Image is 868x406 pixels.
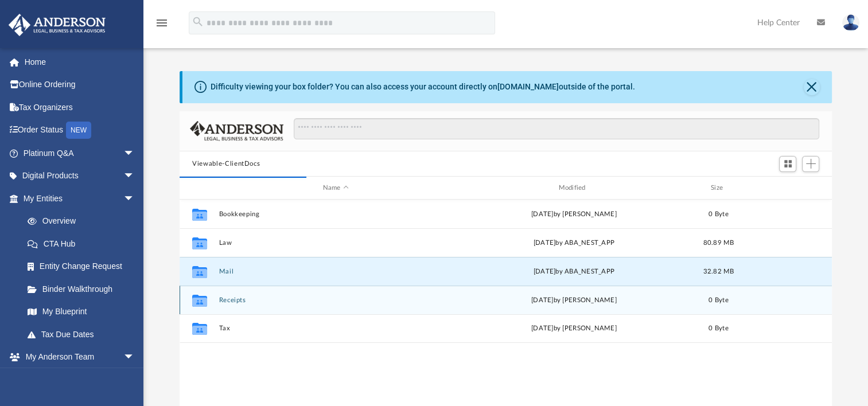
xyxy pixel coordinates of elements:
div: Name [219,183,452,193]
span: arrow_drop_down [123,165,146,188]
span: 0 Byte [709,297,729,303]
span: 32.82 MB [703,268,734,275]
div: Modified [457,183,691,193]
a: Tax Organizers [8,96,152,119]
a: Digital Productsarrow_drop_down [8,165,152,188]
a: Tax Due Dates [16,323,152,346]
a: Online Ordering [8,73,152,96]
span: arrow_drop_down [123,142,146,165]
div: NEW [66,122,91,139]
span: arrow_drop_down [123,187,146,210]
span: 80.89 MB [703,240,734,246]
button: Receipts [219,296,453,304]
button: Law [219,239,453,247]
a: [DOMAIN_NAME] [497,82,559,91]
div: id [746,183,827,193]
button: Tax [219,325,453,332]
div: [DATE] by [PERSON_NAME] [457,295,691,306]
a: Entity Change Request [16,255,152,278]
button: Bookkeeping [219,210,453,218]
a: Overview [16,210,152,233]
img: User Pic [842,14,859,31]
a: Platinum Q&Aarrow_drop_down [8,142,152,165]
i: search [192,15,204,28]
div: [DATE] by ABA_NEST_APP [457,238,691,248]
img: Anderson Advisors Platinum Portal [5,14,109,36]
span: 0 Byte [709,211,729,217]
button: Viewable-ClientDocs [192,159,260,169]
div: id [185,183,213,193]
a: Binder Walkthrough [16,278,152,300]
i: menu [155,16,169,30]
input: Search files and folders [294,118,819,140]
button: Add [802,156,819,172]
div: [DATE] by ABA_NEST_APP [457,267,691,277]
button: Switch to Grid View [779,156,796,172]
span: arrow_drop_down [123,346,146,369]
a: My Entitiesarrow_drop_down [8,187,152,210]
div: [DATE] by [PERSON_NAME] [457,209,691,220]
span: 0 Byte [709,325,729,331]
button: Close [804,79,820,95]
div: Difficulty viewing your box folder? You can also access your account directly on outside of the p... [211,81,635,93]
a: Order StatusNEW [8,119,152,142]
a: menu [155,22,169,30]
button: Mail [219,268,453,275]
a: My Anderson Teamarrow_drop_down [8,346,146,369]
a: CTA Hub [16,232,152,255]
div: Size [696,183,742,193]
a: Home [8,50,152,73]
a: My Blueprint [16,300,146,323]
div: [DATE] by [PERSON_NAME] [457,323,691,334]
